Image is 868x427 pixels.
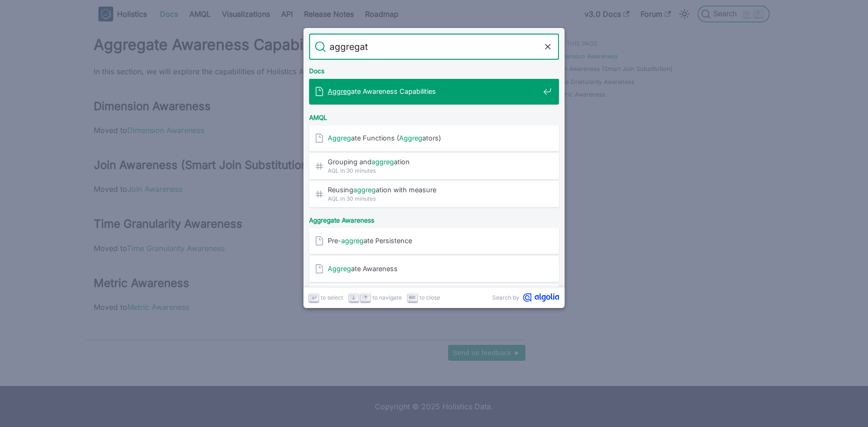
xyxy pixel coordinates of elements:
[307,60,561,78] div: Docs
[328,133,539,142] span: ate Functions ( ators)
[362,294,369,301] svg: Arrow up
[328,264,539,273] span: ate Awareness
[399,134,422,142] mark: Aggreg
[350,294,357,301] svg: Arrow down
[328,166,539,175] span: AQL in 30 minutes
[492,293,559,302] a: Search byAlgolia
[409,294,416,301] svg: Escape key
[309,284,559,310] a: Build multiple pre-aggregates using AML Extend
[328,134,351,142] mark: Aggreg
[328,265,351,273] mark: Aggreg
[321,293,343,302] span: to select
[309,153,559,179] a: Grouping andaggregation​AQL in 30 minutes
[523,293,559,302] svg: Algolia
[307,209,561,228] div: Aggregate Awareness
[372,293,402,302] span: to navigate
[307,106,561,125] div: AMQL
[328,157,539,166] span: Grouping and ation​
[309,181,559,207] a: Reusingaggregation with measure​AQL in 30 minutes
[353,186,376,194] mark: aggreg
[372,158,394,166] mark: aggreg
[328,194,539,203] span: AQL in 30 minutes
[309,78,559,105] a: Aggregate Awareness Capabilities
[310,294,317,301] svg: Enter key
[328,87,539,96] span: ate Awareness Capabilities
[309,125,559,151] a: Aggregate Functions (Aggregators)
[328,87,351,95] mark: Aggreg
[492,293,519,302] span: Search by
[309,228,559,254] a: Pre-aggregate Persistence
[328,236,539,245] span: Pre- ate Persistence
[309,256,559,282] a: Aggregate Awareness
[326,34,542,60] input: Search docs
[328,185,539,194] span: Reusing ation with measure​
[542,41,553,52] button: Clear the query
[420,293,440,302] span: to close
[341,237,364,245] mark: aggreg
